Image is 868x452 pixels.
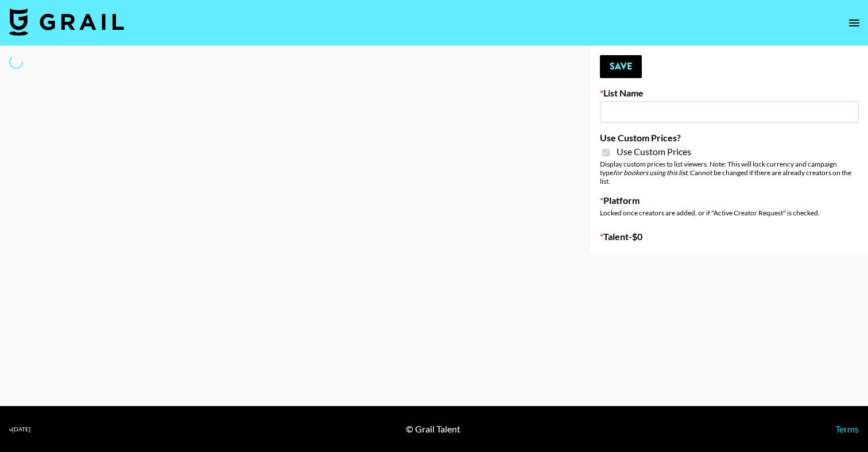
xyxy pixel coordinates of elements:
[406,423,460,435] div: © Grail Talent
[600,160,859,186] div: Display custom prices to list viewers. Note: This will lock currency and campaign type . Cannot b...
[843,11,866,34] button: open drawer
[600,132,859,144] label: Use Custom Prices?
[600,208,859,217] div: Locked once creators are added, or if "Active Creator Request" is checked.
[600,87,859,99] label: List Name
[613,168,687,177] em: for bookers using this list
[600,231,859,242] label: Talent - $ 0
[835,423,859,434] a: Terms
[600,195,859,206] label: Platform
[9,8,124,36] img: Grail Talent
[617,146,691,157] span: Use Custom Prices
[600,55,642,78] button: Save
[9,426,30,433] div: v [DATE]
